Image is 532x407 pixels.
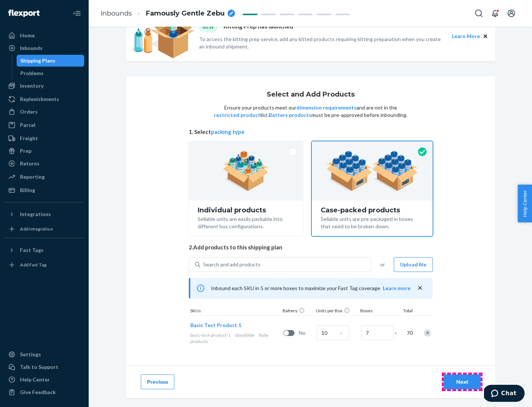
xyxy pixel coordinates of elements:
a: Home [4,30,84,41]
a: Inbounds [100,9,132,17]
div: Add Fast Tag [20,262,47,268]
button: Learn More [452,32,480,40]
button: Open Search Box [471,6,486,21]
p: Kitting Prep has launched [224,22,293,32]
div: Prep [20,147,31,155]
button: Previous [141,374,174,389]
p: Ensure your products meet our and are not in the list. must be pre-approved before inbounding. [213,104,408,119]
div: Inventory [20,82,44,90]
input: Case Quantity [317,325,349,340]
a: Settings [4,349,84,360]
a: Reporting [4,171,84,183]
button: Close Navigation [69,6,84,21]
div: Total [396,307,414,315]
a: Add Fast Tag [4,259,84,271]
div: Search and add products [203,261,260,268]
div: Sellable units are easily packable into different box configurations. [198,214,294,230]
button: Open notifications [488,6,502,21]
button: Open account menu [504,6,519,21]
div: NEW [199,22,218,32]
span: = [394,329,402,337]
div: Next [450,378,474,386]
div: Talk to Support [20,363,58,371]
span: Basic Test Product 1 [190,322,241,328]
button: Upload file [394,257,433,272]
p: To access the kitting prep service, add any kitted products requiring kitting preparation when yo... [199,36,445,50]
a: Help Center [4,374,84,386]
div: Settings [20,351,41,358]
iframe: Opens a widget where you can chat to one of our agents [484,385,525,403]
div: Parcel [20,121,35,129]
div: Billing [20,186,35,194]
a: Returns [4,158,84,169]
div: Inbounds [20,44,42,52]
button: Close [481,32,490,40]
span: 1. Select [189,128,433,136]
div: Sellable units are pre-packaged in boxes that need to be broken down. [321,214,424,230]
button: Give Feedback [4,386,84,398]
div: Baby products [190,332,280,344]
div: Returns [20,160,40,167]
a: Add Integration [4,223,84,235]
div: Fast Tags [20,246,44,254]
a: Freight [4,132,84,144]
button: packing type [211,128,245,136]
img: Flexport logo [8,10,40,17]
button: close [416,284,424,292]
span: 0 available [235,332,255,338]
div: Integrations [20,211,51,218]
h1: Select and Add Products [267,91,355,98]
button: Basic Test Product 1 [190,322,241,329]
button: restricted product [214,111,260,119]
a: Problems [17,67,85,79]
div: Give Feedback [20,388,56,396]
div: Replenishments [20,95,59,103]
div: Shipping Plans [20,57,55,64]
span: No [299,329,314,337]
span: or [380,261,385,268]
a: Replenishments [4,93,84,105]
div: Help Center [20,376,50,383]
button: Fast Tags [4,244,84,256]
button: Help Center [518,185,532,222]
a: Shipping Plans [17,55,85,67]
div: Orders [20,108,38,115]
div: Individual products [198,206,294,214]
button: Learn more [383,285,410,292]
span: 2. Add products to this shipping plan [189,243,433,251]
input: Number of boxes [361,325,393,340]
a: Inbounds [4,42,84,54]
div: Problems [20,70,44,77]
button: Integrations [4,208,84,220]
button: Talk to Support [4,361,84,373]
a: Prep [4,145,84,157]
a: Orders [4,106,84,118]
div: Boxes [359,307,396,315]
div: SKUs [189,307,281,315]
div: Freight [20,135,38,142]
button: Battery products [269,111,311,119]
a: Billing [4,184,84,196]
span: basic-test-product-1 [190,332,231,338]
div: Reporting [20,173,45,181]
span: 70 [405,329,413,337]
img: case-pack.59cecea509d18c883b923b81aeac6d0b.png [326,151,418,191]
button: dimension requirements [296,104,357,111]
ol: breadcrumbs [95,3,241,24]
div: Units per Box [314,307,359,315]
a: Inventory [4,80,84,92]
div: Add Integration [20,226,53,232]
div: Remove Item [424,329,431,337]
div: Battery [281,307,314,315]
div: Inbound each SKU in 5 or more boxes to maximize your Fast Tag coverage [189,278,433,299]
span: Famously Gentle Zebu [146,9,225,18]
div: Case-packed products [321,206,424,214]
button: Next [444,374,481,389]
a: Parcel [4,119,84,131]
div: Home [20,32,35,39]
img: individual-pack.facf35554cb0f1810c75b2bd6df2d64e.png [223,151,269,191]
